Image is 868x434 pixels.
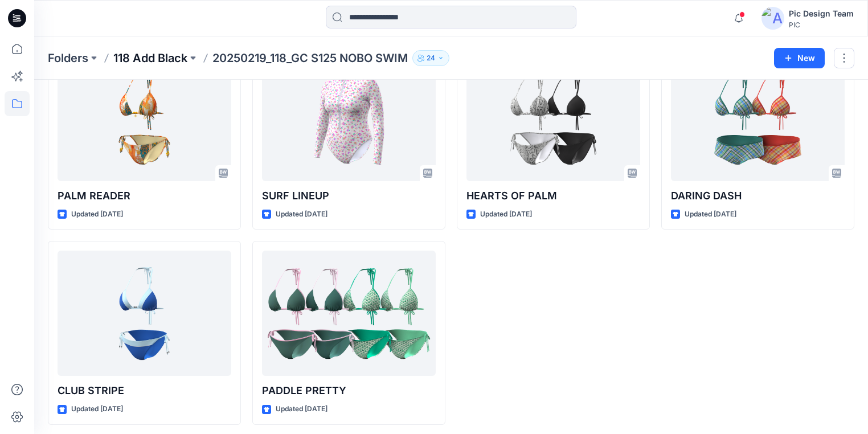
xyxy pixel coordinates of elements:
a: PADDLE PRETTY [262,251,436,376]
a: PALM READER [58,56,231,181]
p: Updated [DATE] [276,208,327,220]
a: DARING DASH [671,56,845,181]
a: Folders [48,50,88,66]
p: SURF LINEUP [262,188,436,204]
div: Pic Design Team [789,7,854,21]
a: SURF LINEUP [262,56,436,181]
p: DARING DASH [671,188,845,204]
a: 118 Add Black [113,50,187,66]
a: HEARTS OF PALM [466,56,640,181]
div: PIC [789,21,854,29]
p: Updated [DATE] [685,208,736,220]
p: Updated [DATE] [71,208,123,220]
p: CLUB STRIPE [58,383,231,399]
button: New [774,48,825,68]
p: PALM READER [58,188,231,204]
p: 20250219_118_GC S125 NOBO SWIM [212,50,408,66]
a: CLUB STRIPE [58,251,231,376]
img: avatar [761,7,784,30]
p: Updated [DATE] [276,403,327,415]
p: Updated [DATE] [71,403,123,415]
p: HEARTS OF PALM [466,188,640,204]
p: 24 [427,52,435,64]
p: Updated [DATE] [480,208,532,220]
button: 24 [412,50,449,66]
p: PADDLE PRETTY [262,383,436,399]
